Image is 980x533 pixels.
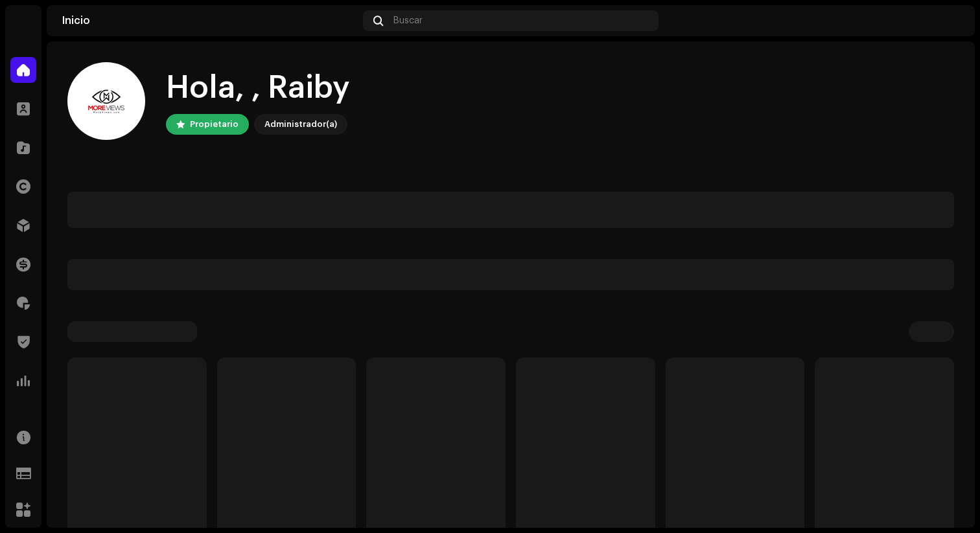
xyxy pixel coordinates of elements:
[190,117,239,132] div: Propietario
[67,62,145,140] img: c50c6205-3ca2-4a42-8b1e-ec5f4b513db8
[939,10,959,31] img: c50c6205-3ca2-4a42-8b1e-ec5f4b513db8
[393,16,423,26] span: Buscar
[264,117,337,132] div: Administrador(a)
[62,16,358,26] div: Inicio
[166,67,350,109] div: Hola, , Raiby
